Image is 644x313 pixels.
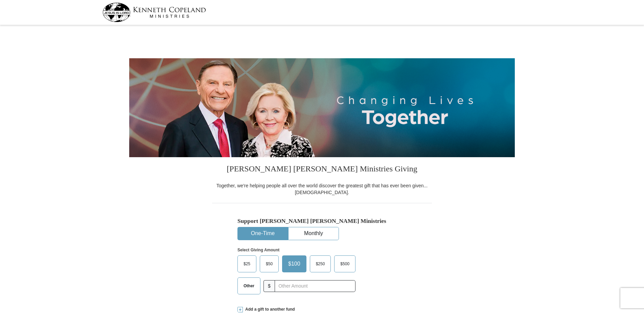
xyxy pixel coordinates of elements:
button: One-Time [238,227,288,240]
span: Other [240,281,258,291]
span: $500 [337,259,353,269]
button: Monthly [289,227,339,240]
span: $250 [313,259,328,269]
span: $50 [262,259,276,269]
img: kcm-header-logo.svg [102,3,206,22]
h5: Support [PERSON_NAME] [PERSON_NAME] Ministries [237,217,407,225]
input: Other Amount [275,280,355,292]
span: $25 [240,259,254,269]
h3: [PERSON_NAME] [PERSON_NAME] Ministries Giving [212,157,432,182]
span: $ [263,280,275,292]
span: $100 [285,259,304,269]
div: Together, we're helping people all over the world discover the greatest gift that has ever been g... [212,182,432,196]
strong: Select Giving Amount [237,248,279,252]
span: Add a gift to another fund [243,307,295,312]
